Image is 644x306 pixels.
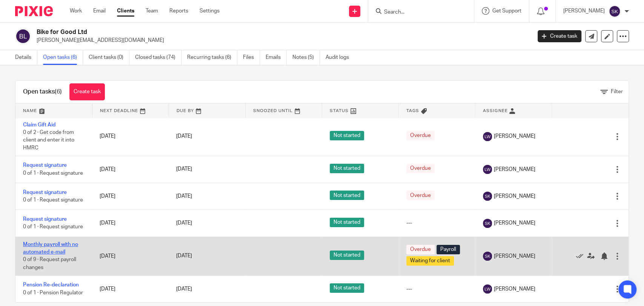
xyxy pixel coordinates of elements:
[494,219,535,227] span: [PERSON_NAME]
[406,191,435,200] span: Overdue
[330,109,349,113] span: Status
[176,134,192,139] span: [DATE]
[406,219,468,227] div: ---
[176,221,192,226] span: [DATE]
[406,256,454,266] span: Waiting for client
[176,167,192,172] span: [DATE]
[23,122,55,128] a: Claim Gift Aid
[55,89,62,95] span: (6)
[23,257,76,271] span: 0 of 9 · Request payroll changes
[23,88,62,96] h1: Open tasks
[92,210,169,237] td: [DATE]
[92,237,169,275] td: [DATE]
[23,190,67,195] a: Request signature
[330,251,364,260] span: Not started
[176,286,192,292] span: [DATE]
[609,5,621,17] img: svg%3E
[492,8,521,14] span: Get Support
[200,7,220,15] a: Settings
[92,275,169,302] td: [DATE]
[494,166,535,173] span: [PERSON_NAME]
[406,245,435,254] span: Overdue
[494,252,535,260] span: [PERSON_NAME]
[494,192,535,200] span: [PERSON_NAME]
[135,50,181,65] a: Closed tasks (74)
[326,50,355,65] a: Audit logs
[563,7,605,15] p: [PERSON_NAME]
[15,6,53,16] img: Pixie
[483,165,492,174] img: svg%3E
[494,132,535,140] span: [PERSON_NAME]
[23,282,79,288] a: Pension Re-declaration
[89,50,129,65] a: Client tasks (0)
[243,50,260,65] a: Files
[483,192,492,201] img: svg%3E
[330,283,364,293] span: Not started
[23,130,74,151] span: 0 of 2 · Get code from client and enter it into HMRC
[483,284,492,294] img: svg%3E
[253,109,293,113] span: Snoozed Until
[483,132,492,141] img: svg%3E
[437,245,460,254] span: Payroll
[117,7,134,15] a: Clients
[23,225,83,230] span: 0 of 1 · Request signature
[292,50,320,65] a: Notes (5)
[266,50,287,65] a: Emails
[483,252,492,261] img: svg%3E
[494,285,535,293] span: [PERSON_NAME]
[15,50,37,65] a: Details
[92,117,169,156] td: [DATE]
[69,83,105,100] a: Create task
[92,183,169,209] td: [DATE]
[92,156,169,183] td: [DATE]
[176,194,192,199] span: [DATE]
[406,131,435,140] span: Overdue
[23,290,83,295] span: 0 of 1 · Pension Regulator
[538,30,581,42] a: Create task
[93,7,106,15] a: Email
[176,254,192,259] span: [DATE]
[23,242,78,255] a: Monthly payroll with no automated e-mail
[330,164,364,173] span: Not started
[146,7,158,15] a: Team
[23,217,67,222] a: Request signature
[23,171,83,176] span: 0 of 1 · Request signature
[23,197,83,203] span: 0 of 1 · Request signature
[187,50,237,65] a: Recurring tasks (6)
[15,28,31,44] img: svg%3E
[330,131,364,140] span: Not started
[330,191,364,200] span: Not started
[483,219,492,228] img: svg%3E
[23,163,67,168] a: Request signature
[383,9,451,16] input: Search
[406,109,419,113] span: Tags
[611,89,623,94] span: Filter
[37,28,428,36] h2: Bike for Good Ltd
[43,50,83,65] a: Open tasks (6)
[406,285,468,293] div: ---
[169,7,188,15] a: Reports
[330,218,364,227] span: Not started
[406,164,435,173] span: Overdue
[70,7,82,15] a: Work
[576,252,587,260] a: Mark as done
[37,37,526,44] p: [PERSON_NAME][EMAIL_ADDRESS][DOMAIN_NAME]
